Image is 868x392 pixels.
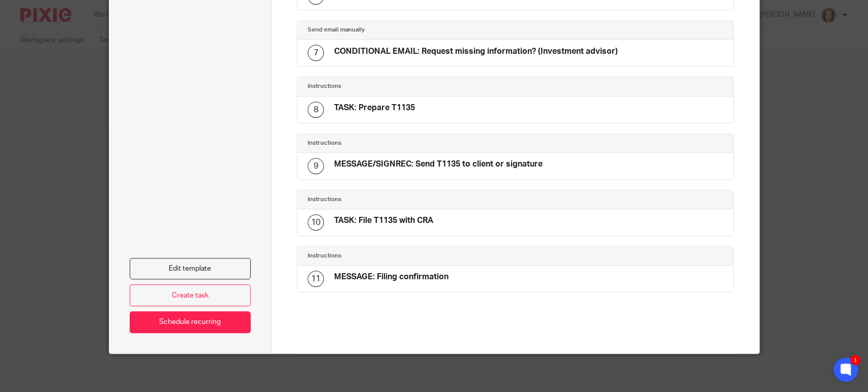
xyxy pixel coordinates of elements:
[130,258,251,280] a: Edit template
[308,45,324,61] div: 7
[850,355,860,365] div: 1
[334,159,543,170] h4: MESSAGE/SIGNREC: Send T1135 to client or signature
[308,271,324,287] div: 11
[130,284,251,306] a: Create task
[334,103,415,113] h4: TASK: Prepare T1135
[130,311,251,333] a: Schedule recurring
[334,215,433,226] h4: TASK: File T1135 with CRA
[308,195,515,204] h4: Instructions
[308,158,324,174] div: 9
[308,252,515,260] h4: Instructions
[334,46,618,57] h4: CONDITIONAL EMAIL: Request missing information? (Investment advisor)
[308,26,515,34] h4: Send email manually
[308,102,324,118] div: 8
[334,272,448,282] h4: MESSAGE: Filing confirmation
[308,214,324,231] div: 10
[308,82,515,90] h4: Instructions
[308,139,515,147] h4: Instructions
